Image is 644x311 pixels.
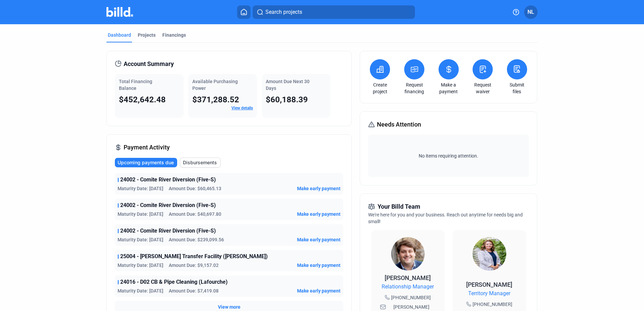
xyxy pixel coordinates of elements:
button: Make early payment [297,287,341,294]
span: Needs Attention [377,120,421,129]
img: Billd Company Logo [106,7,133,17]
span: $371,288.52 [192,95,239,104]
a: Create project [368,81,392,95]
span: Territory Manager [468,289,510,298]
button: Upcoming payments due [115,158,177,167]
span: Amount Due: $7,419.08 [169,287,219,294]
span: Amount Due: $60,465.13 [169,185,221,192]
button: View more [218,304,240,310]
div: Dashboard [108,32,131,38]
span: Search projects [265,8,302,16]
span: Payment Activity [124,143,170,152]
span: Maturity Date: [DATE] [118,262,163,269]
button: Search projects [253,5,415,19]
a: View details [231,106,253,110]
span: Amount Due Next 30 Days [266,79,310,91]
img: Territory Manager [473,237,506,271]
span: Upcoming payments due [118,159,174,166]
span: Maturity Date: [DATE] [118,287,163,294]
span: $452,642.48 [119,95,166,104]
span: Disbursements [183,159,217,166]
span: Maturity Date: [DATE] [118,185,163,192]
span: 24002 - Comite River Diversion (Five-S) [120,227,216,235]
span: Amount Due: $239,099.56 [169,236,224,243]
a: Request financing [402,81,426,95]
a: Request waiver [471,81,494,95]
span: Amount Due: $40,697.80 [169,211,221,217]
span: Amount Due: $9,157.02 [169,262,219,269]
span: Your Billd Team [378,202,420,211]
span: [PERSON_NAME] [385,274,431,281]
span: [PHONE_NUMBER] [391,294,431,301]
span: [PHONE_NUMBER] [473,301,512,308]
button: Disbursements [180,158,221,168]
span: No items requiring attention. [371,152,526,159]
div: Projects [138,32,156,38]
button: Make early payment [297,211,341,217]
span: We're here for you and your business. Reach out anytime for needs big and small! [368,212,523,224]
span: 24002 - Comite River Diversion (Five-S) [120,201,216,209]
img: Relationship Manager [391,237,425,271]
span: Account Summary [124,59,174,69]
span: 24016 - D02 CB & Pipe Cleaning (Lafourche) [120,278,228,286]
span: Available Purchasing Power [192,79,238,91]
button: Make early payment [297,262,341,269]
a: Submit files [505,81,529,95]
button: Make early payment [297,236,341,243]
span: [PERSON_NAME] [466,281,512,288]
span: $60,188.39 [266,95,308,104]
span: 25004 - [PERSON_NAME] Transfer Facility ([PERSON_NAME]) [120,252,268,261]
button: NL [524,5,538,19]
div: Financings [162,32,186,38]
span: Total Financing Balance [119,79,152,91]
span: Maturity Date: [DATE] [118,236,163,243]
span: Relationship Manager [382,283,434,291]
span: 24002 - Comite River Diversion (Five-S) [120,176,216,184]
span: NL [527,8,534,16]
button: Make early payment [297,185,341,192]
a: Make a payment [437,81,460,95]
span: Maturity Date: [DATE] [118,211,163,217]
